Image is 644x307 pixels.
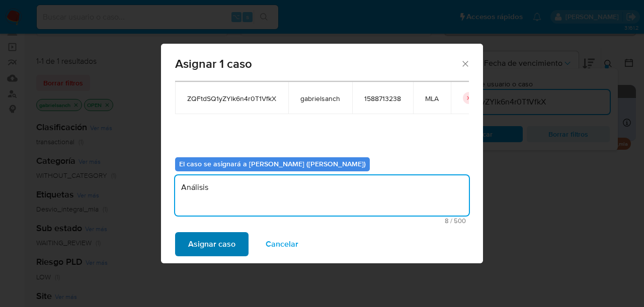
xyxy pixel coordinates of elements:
[175,232,249,256] button: Asignar caso
[178,218,466,224] span: Máximo 500 caracteres
[179,159,366,169] b: El caso se asignará a [PERSON_NAME] ([PERSON_NAME])
[175,175,469,216] textarea: Análisis
[364,94,401,103] span: 1588713238
[300,94,340,103] span: gabrielsanch
[463,92,475,104] button: icon-button
[175,58,460,70] span: Asignar 1 caso
[188,233,235,255] span: Asignar caso
[460,59,469,68] button: Cerrar ventana
[187,94,276,103] span: ZQFtdSQ1yZYlk6n4r0T1VfkX
[253,232,311,256] button: Cancelar
[425,94,439,103] span: MLA
[161,44,483,263] div: assign-modal
[266,233,298,255] span: Cancelar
